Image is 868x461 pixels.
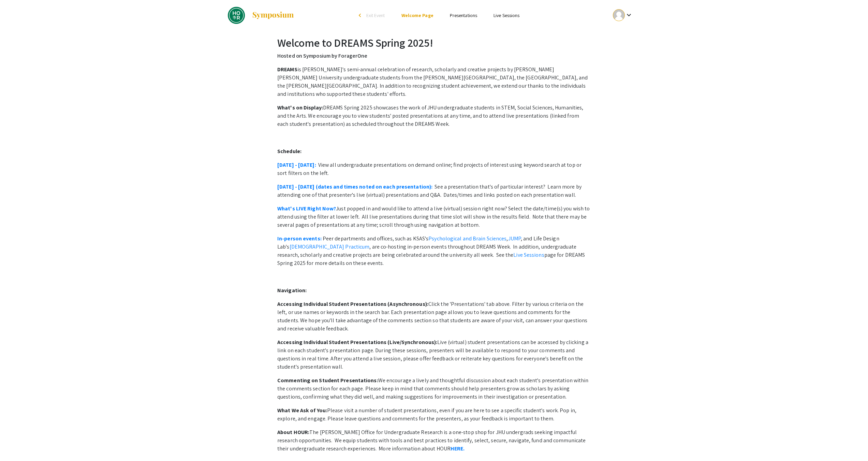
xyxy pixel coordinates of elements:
[277,429,309,436] strong: About HOUR:
[277,205,591,229] p: Just popped in and would like to attend a live (virtual) session right now? Select the date/time(...
[277,205,336,212] a: What's LIVE Right Now?
[508,235,521,242] a: JUMP
[277,339,437,346] strong: Accessing Individual Student Presentations (Live/Synchronous):
[494,12,519,18] a: Live Sessions
[277,235,322,242] a: In-person events:
[277,300,428,308] strong: Accessing Individual Student Presentations (Asynchronous):
[428,235,506,242] a: Psychological and Brain Sciences
[277,377,378,384] strong: Commenting on Student Presentations:
[277,52,591,60] p: Hosted on Symposium by ForagerOne
[228,7,294,24] a: DREAMS Spring 2025
[277,376,591,401] p: We encourage a lively and thoughtful discussion about each student's presentation within the comm...
[277,161,591,177] p: View all undergraduate presentations on demand online; find projects of interest using keyword se...
[228,7,245,24] img: DREAMS Spring 2025
[366,12,385,18] span: Exit Event
[277,148,301,155] strong: Schedule:
[277,428,591,453] p: The [PERSON_NAME] Office for Undergraduate Research is a one-stop shop for JHU undergrads seeking...
[450,12,477,18] a: Presentations
[277,300,591,333] p: Click the 'Presentations' tab above. Filter by various criteria on the left, or use names or keyw...
[277,36,591,49] h2: Welcome to DREAMS Spring 2025!
[277,235,591,267] p: Peer departments and offices, such as KSAS's , , and Life Design Lab's , are co-hosting in-person...
[277,104,591,128] p: DREAMS Spring 2025 showcases the work of JHU undergraduate students in STEM, Social Sciences, Hum...
[277,65,591,98] p: is [PERSON_NAME]'s semi-annual celebration of research, scholarly and creative projects by [PERSO...
[277,338,591,371] p: Live (virtual) student presentations can be accessed by clicking a link on each student's present...
[277,161,316,168] a: [DATE] - [DATE]:
[277,183,591,199] p: See a presentation that's of particular interest? Learn more by attending one of that presenter's...
[252,11,294,19] img: Symposium by ForagerOne
[277,66,297,73] strong: DREAMS
[451,445,465,452] a: HERE.
[625,11,633,19] mat-icon: Expand account dropdown
[277,287,307,294] strong: Navigation:
[277,407,327,414] strong: What We Ask of You:
[277,104,323,111] strong: What's on Display:
[5,430,29,456] iframe: Chat
[290,243,370,250] a: [DEMOGRAPHIC_DATA] Practicum
[277,406,591,423] p: Please visit a number of student presentations, even if you are here to see a specific student's ...
[513,251,544,258] a: Live Sessions
[359,13,363,17] div: arrow_back_ios
[277,183,432,190] a: [DATE] - [DATE] (dates and times noted on each presentation):
[606,8,640,23] button: Expand account dropdown
[401,12,433,18] a: Welcome Page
